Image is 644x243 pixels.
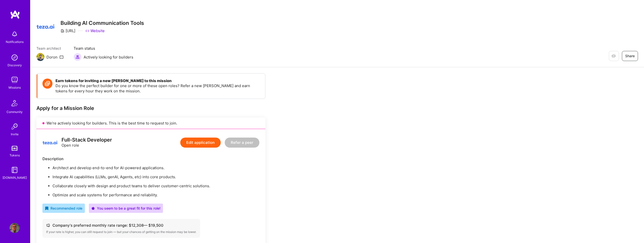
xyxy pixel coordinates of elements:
[3,175,27,180] div: [DOMAIN_NAME]
[10,223,20,233] img: User Avatar
[45,207,48,210] i: icon RecommendedBadge
[10,29,20,39] img: bell
[91,207,95,210] i: icon PurpleStar
[91,206,160,211] div: You seem to be a great fit for this role!
[60,55,64,59] i: icon Mail
[42,79,52,89] img: Token icon
[52,183,259,189] p: Collaborate closely with design and product teams to deliver customer-centric solutions.
[180,138,221,148] button: Edit application
[36,46,64,51] span: Team architect
[74,53,82,61] img: Actively looking for builders
[61,29,65,33] i: icon CompanyGray
[8,63,22,68] div: Discovery
[10,10,20,19] img: logo
[10,153,20,158] div: Tokens
[10,75,20,85] img: teamwork
[625,53,635,58] span: Share
[62,137,112,143] div: Full-Stack Developer
[9,97,21,109] img: Community
[42,135,57,150] img: logo
[52,165,259,170] p: Architect and develop end-to-end for AI-powered applications.
[52,192,259,198] p: Optimize and scale systems for performance and reliability.
[84,54,133,60] span: Actively looking for builders
[9,85,21,90] div: Missions
[225,138,259,148] button: Refer a peer
[10,165,20,175] img: guide book
[10,52,20,63] img: discovery
[36,105,265,111] div: Apply for a Mission Role
[36,53,44,61] img: Team Architect
[61,20,144,26] h3: Building AI Communication Tools
[8,223,21,233] a: User Avatar
[46,223,50,227] i: icon Cash
[36,117,265,129] div: We’re actively looking for builders. This is the best time to request to join.
[12,146,18,151] img: tokens
[46,230,196,234] div: If your rate is higher, you can still request to join — but your chances of getting on the missio...
[74,46,133,51] span: Team status
[11,132,19,137] div: Invite
[42,156,259,161] div: Description
[85,28,105,33] a: Website
[52,174,259,179] p: Integrate AI capabilities (LLMs, genAI, Agents, etc) into core products.
[55,79,260,83] h4: Earn tokens for inviting a new [PERSON_NAME] to this mission
[45,206,82,211] div: Recommended role
[622,51,638,61] button: Share
[61,28,75,33] div: [URL]
[55,83,260,94] p: Do you know the perfect builder for one or more of these open roles? Refer a new [PERSON_NAME] an...
[46,54,57,60] div: Doron
[46,223,196,228] div: Company's preferred monthly rate range: $ 12,308 — $ 19,500
[612,54,616,58] i: icon EyeClosed
[62,137,112,148] div: Open role
[36,18,54,36] img: Company Logo
[7,109,23,114] div: Community
[10,122,20,132] img: Invite
[6,39,24,44] div: Notifications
